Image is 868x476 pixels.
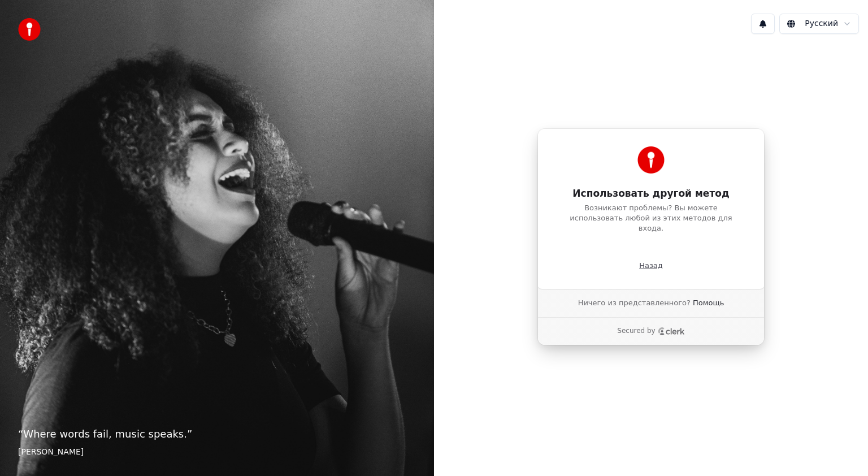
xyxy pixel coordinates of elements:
[578,298,691,308] span: Ничего из представленного?
[560,187,742,201] h1: Использовать другой метод
[18,426,416,442] p: “ Where words fail, music speaks. ”
[560,203,742,233] p: Возникают проблемы? Вы можете использовать любой из этих методов для входа.
[693,298,724,308] a: Помощь
[637,146,665,174] img: Youka
[617,327,655,336] p: Secured by
[18,18,41,41] img: youka
[658,327,685,335] a: Clerk logo
[18,447,416,458] footer: [PERSON_NAME]
[639,261,663,271] a: Назад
